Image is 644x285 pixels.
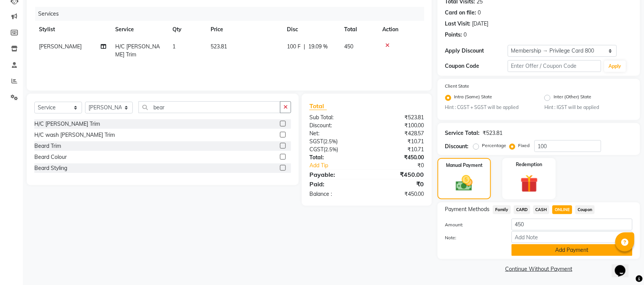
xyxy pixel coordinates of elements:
[512,219,633,231] input: Amount
[451,173,478,193] img: _cash.svg
[377,162,430,170] div: ₹0
[309,146,324,153] span: CGST
[304,122,367,130] div: Discount:
[445,104,533,111] small: Hint : CGST + SGST will be applied
[446,162,483,169] label: Manual Payment
[287,43,301,51] span: 100 F
[445,20,471,28] div: Last Visit:
[518,142,530,149] label: Fixed
[115,43,160,58] span: H/C [PERSON_NAME] Trim
[367,190,430,198] div: ₹450.00
[367,146,430,154] div: ₹10.71
[34,120,100,128] div: H/C [PERSON_NAME] Trim
[304,170,367,179] div: Payable:
[493,205,511,214] span: Family
[552,205,572,214] span: ONLINE
[304,190,367,198] div: Balance :
[533,205,550,214] span: CASH
[367,179,430,189] div: ₹0
[445,129,480,137] div: Service Total:
[512,231,633,243] input: Add Note
[325,146,336,152] span: 2.5%
[304,162,377,170] a: Add Tip
[445,47,508,55] div: Apply Discount
[454,93,493,102] label: Intra (Same) State
[544,104,632,111] small: Hint : IGST will be applied
[367,170,430,179] div: ₹450.00
[512,244,633,256] button: Add Payment
[445,83,470,90] label: Client State
[445,31,462,39] div: Points:
[514,205,530,214] span: CARD
[34,153,67,161] div: Beard Colour
[172,43,175,50] span: 1
[168,21,206,38] th: Qty
[508,60,601,72] input: Enter Offer / Coupon Code
[340,21,378,38] th: Total
[472,20,489,28] div: [DATE]
[304,138,367,146] div: ( )
[325,138,336,144] span: 2.5%
[367,130,430,138] div: ₹428.57
[464,31,467,39] div: 0
[367,154,430,162] div: ₹450.00
[478,9,481,17] div: 0
[612,255,636,277] iframe: chat widget
[445,142,469,151] div: Discount:
[440,234,506,241] label: Note:
[445,62,508,70] div: Coupon Code
[554,93,591,102] label: Inter (Other) State
[483,129,503,137] div: ₹523.81
[111,21,168,38] th: Service
[138,101,280,113] input: Search or Scan
[344,43,353,50] span: 450
[34,21,111,38] th: Stylist
[604,61,626,72] button: Apply
[439,265,639,273] a: Continue Without Payment
[367,138,430,146] div: ₹10.71
[367,122,430,130] div: ₹100.00
[304,179,367,189] div: Paid:
[367,114,430,122] div: ₹523.81
[378,21,424,38] th: Action
[282,21,340,38] th: Disc
[304,43,305,51] span: |
[445,205,490,213] span: Payment Methods
[211,43,227,50] span: 523.81
[39,43,82,50] span: [PERSON_NAME]
[515,173,544,194] img: _gift.svg
[304,146,367,154] div: ( )
[445,9,477,17] div: Card on file:
[482,142,507,149] label: Percentage
[34,164,67,172] div: Beard Styling
[304,130,367,138] div: Net:
[309,138,323,145] span: SGST
[206,21,282,38] th: Price
[308,43,328,51] span: 19.09 %
[309,102,327,110] span: Total
[440,221,506,228] label: Amount:
[516,161,543,168] label: Redemption
[575,205,595,214] span: Coupon
[304,114,367,122] div: Sub Total:
[304,154,367,162] div: Total:
[34,142,61,150] div: Beard Trim
[35,7,430,21] div: Services
[34,131,115,139] div: H/C wash [PERSON_NAME] Trim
